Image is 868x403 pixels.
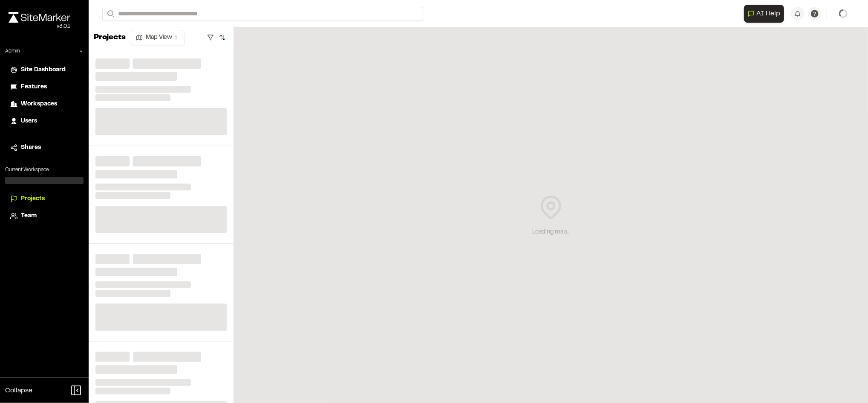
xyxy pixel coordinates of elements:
span: Users [21,117,37,126]
span: Workspaces [21,99,57,109]
p: Admin [5,47,20,55]
span: Collapse [5,385,32,396]
div: Open AI Assistant [744,5,787,23]
div: Loading map... [532,228,569,237]
a: Features [10,82,78,92]
a: Projects [10,194,78,204]
span: AI Help [756,9,780,19]
span: Features [21,82,47,92]
span: Site Dashboard [21,65,66,75]
a: Workspaces [10,99,78,109]
span: Team [21,211,37,221]
a: Shares [10,143,78,152]
button: Open AI Assistant [744,5,784,23]
a: Users [10,117,78,126]
button: Search [102,7,118,21]
a: Team [10,211,78,221]
a: Site Dashboard [10,65,78,75]
div: Oh geez...please don't... [9,23,70,30]
span: Projects [21,194,45,204]
span: Shares [21,143,41,152]
img: rebrand.png [9,12,70,23]
p: Projects [94,32,126,44]
p: Current Workspace [5,166,84,174]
